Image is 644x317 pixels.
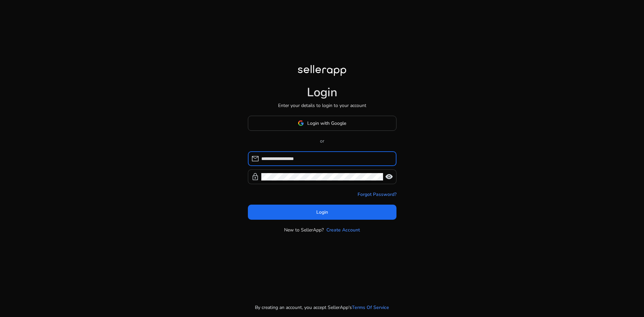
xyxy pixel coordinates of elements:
a: Terms Of Service [352,304,389,311]
span: visibility [385,173,393,181]
button: Login with Google [248,116,396,131]
span: Login with Google [307,120,346,127]
span: mail [251,155,259,163]
img: google-logo.svg [298,120,304,126]
p: New to SellerApp? [284,226,324,233]
span: Login [316,209,328,216]
p: Enter your details to login to your account [278,102,366,109]
button: Login [248,205,396,220]
a: Forgot Password? [358,191,396,198]
span: lock [251,173,259,181]
p: or [248,138,396,145]
a: Create Account [326,226,360,233]
h1: Login [307,85,337,100]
